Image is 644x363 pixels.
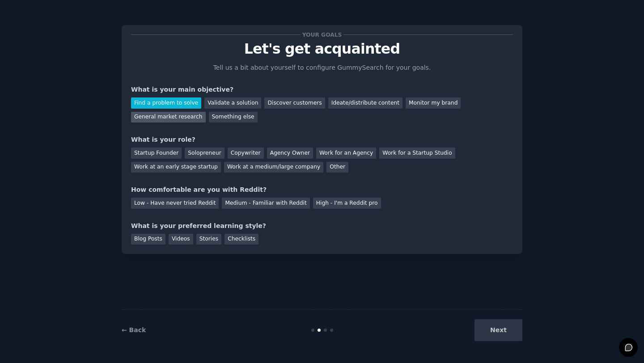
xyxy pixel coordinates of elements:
div: Copywriter [228,148,264,159]
div: What is your role? [131,135,513,144]
div: Work at an early stage startup [131,162,221,173]
div: Monitor my brand [406,97,461,109]
div: Something else [209,112,258,123]
div: Work for an Agency [316,148,376,159]
div: How comfortable are you with Reddit? [131,185,513,194]
p: Tell us a bit about yourself to configure GummySearch for your goals. [209,63,435,72]
div: Medium - Familiar with Reddit [222,198,309,209]
div: What is your preferred learning style? [131,221,513,231]
div: Validate a solution [204,97,261,109]
span: Your goals [301,30,343,39]
div: Agency Owner [267,148,313,159]
div: Work for a Startup Studio [379,148,455,159]
a: ← Back [122,326,146,333]
div: Videos [169,234,193,245]
p: Let's get acquainted [131,41,513,57]
div: Low - Have never tried Reddit [131,198,219,209]
div: Ideate/distribute content [328,97,402,109]
div: What is your main objective? [131,85,513,94]
div: Other [326,162,348,173]
div: Checklists [225,234,258,245]
div: High - I'm a Reddit pro [313,198,381,209]
div: Startup Founder [131,148,182,159]
div: Solopreneur [185,148,224,159]
div: Discover customers [264,97,325,109]
div: Stories [196,234,221,245]
div: Work at a medium/large company [224,162,323,173]
div: Find a problem to solve [131,97,201,109]
div: Blog Posts [131,234,165,245]
div: General market research [131,112,206,123]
